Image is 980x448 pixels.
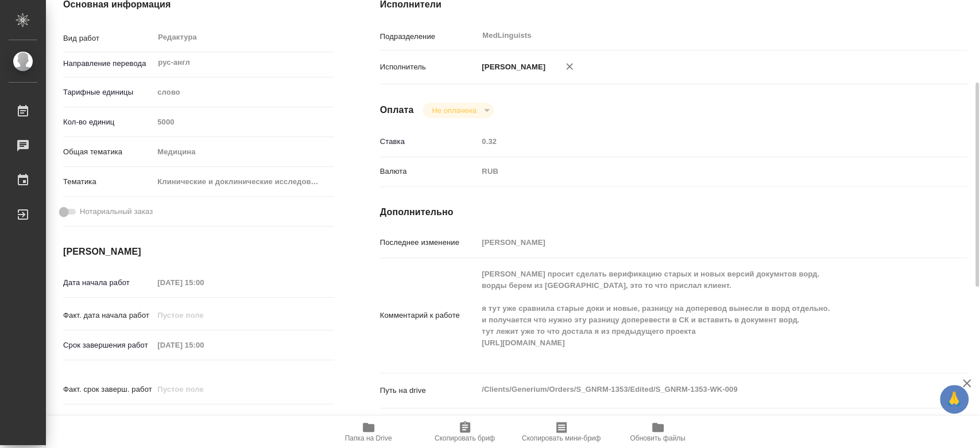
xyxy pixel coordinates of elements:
[63,310,153,321] p: Факт. дата начала работ
[345,434,392,442] span: Папка на Drive
[320,416,417,448] button: Папка на Drive
[153,411,254,427] input: ✎ Введи что-нибудь
[63,340,153,351] p: Срок завершения работ
[380,31,478,42] p: Подразделение
[417,416,513,448] button: Скопировать бриф
[522,434,601,442] span: Скопировать мини-бриф
[63,245,334,259] h4: [PERSON_NAME]
[153,172,334,192] div: Клинические и доклинические исследования
[153,274,254,291] input: Пустое поле
[478,380,918,399] textarea: /Clients/Generium/Orders/S_GNRM-1353/Edited/S_GNRM-1353-WK-009
[153,114,334,130] input: Пустое поле
[478,264,918,364] textarea: [PERSON_NAME] просит сделать верификацию старых и новых версий докумнтов ворд. ворды берем из [GE...
[944,387,964,411] span: 🙏
[380,166,478,177] p: Валюта
[153,83,334,102] div: слово
[478,234,918,251] input: Пустое поле
[423,103,493,118] div: Не оплачена
[380,61,478,73] p: Исполнитель
[63,58,153,69] p: Направление перевода
[63,146,153,158] p: Общая тематика
[630,434,685,442] span: Обновить файлы
[478,61,545,73] p: [PERSON_NAME]
[557,54,582,79] button: Удалить исполнителя
[428,106,479,115] button: Не оплачена
[153,337,254,353] input: Пустое поле
[478,133,918,150] input: Пустое поле
[380,136,478,147] p: Ставка
[63,414,153,425] p: Срок завершения услуги
[478,162,918,181] div: RUB
[513,416,610,448] button: Скопировать мини-бриф
[380,310,478,321] p: Комментарий к работе
[63,33,153,44] p: Вид работ
[153,142,334,162] div: Медицина
[610,416,706,448] button: Обновить файлы
[153,381,254,398] input: Пустое поле
[80,206,153,217] span: Нотариальный заказ
[380,103,414,117] h4: Оплата
[435,434,495,442] span: Скопировать бриф
[153,307,254,324] input: Пустое поле
[63,277,153,289] p: Дата начала работ
[940,385,969,414] button: 🙏
[63,176,153,188] p: Тематика
[380,237,478,248] p: Последнее изменение
[380,205,967,219] h4: Дополнительно
[63,384,153,395] p: Факт. срок заверш. работ
[63,116,153,128] p: Кол-во единиц
[63,87,153,98] p: Тарифные единицы
[380,385,478,396] p: Путь на drive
